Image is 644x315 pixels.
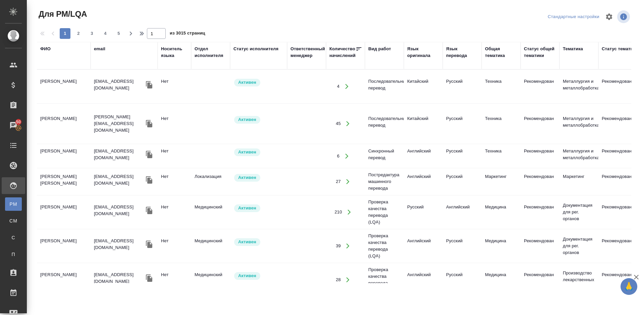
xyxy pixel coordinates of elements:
div: Язык перевода [446,46,478,59]
td: Китайский [404,112,443,135]
td: [PERSON_NAME] [37,75,91,98]
p: [PERSON_NAME][EMAIL_ADDRESS][DOMAIN_NAME] [94,114,144,134]
div: ФИО [40,46,51,52]
div: 39 [336,243,341,249]
td: Рекомендован [521,234,559,258]
td: Металлургия и металлобработка [559,75,598,98]
td: Нет [158,144,191,168]
span: 50 [12,119,25,125]
div: Рядовой исполнитель: назначай с учетом рейтинга [233,271,284,280]
td: Медицинский [191,234,230,258]
td: [PERSON_NAME] [37,200,91,224]
td: Проверка качества перевода (LQA) [365,195,404,229]
td: Английский [404,234,443,258]
td: Русский [443,144,482,168]
p: Активен [238,149,256,155]
button: 5 [113,28,124,39]
a: PM [5,197,22,211]
td: Медицина [482,268,521,292]
td: Нет [158,112,191,135]
td: Металлургия и металлобработка [559,112,598,135]
td: Нет [158,200,191,224]
button: Скопировать [144,205,154,215]
td: Медицина [482,200,521,224]
span: из 3015 страниц [170,29,205,39]
div: split button [546,12,601,22]
div: 27 [336,178,341,185]
td: Рекомендован [521,112,559,135]
div: Отдел исполнителя [195,46,227,59]
button: Скопировать [144,239,154,249]
span: PM [8,201,18,207]
td: Рекомендован [521,75,559,98]
p: Активен [238,79,256,86]
p: [EMAIL_ADDRESS][DOMAIN_NAME] [94,78,144,91]
span: П [8,251,18,258]
td: Производство лекарственных препаратов [559,266,598,293]
div: Язык оригинала [407,46,439,59]
td: Маркетинг [559,170,598,193]
td: Рекомендован [521,200,559,224]
div: Статус общей тематики [524,46,556,59]
p: Активен [238,272,256,279]
td: Металлургия и металлобработка [559,144,598,168]
td: Английский [404,170,443,193]
div: Ответственный менеджер [290,46,325,59]
button: Скопировать [144,119,154,129]
button: Скопировать [144,149,154,160]
td: Проверка качества перевода (LQA) [365,263,404,297]
td: Рекомендован [521,144,559,168]
div: Рядовой исполнитель: назначай с учетом рейтинга [233,173,284,182]
span: Для PM/LQA [37,9,87,19]
td: Нет [158,170,191,193]
span: С [8,234,18,241]
div: Рядовой исполнитель: назначай с учетом рейтинга [233,115,284,124]
td: Русский [443,112,482,135]
button: Открыть работы [340,80,354,93]
td: Русский [443,234,482,258]
div: Количество начислений [329,46,356,59]
button: Открыть работы [341,117,355,131]
td: Русский [404,200,443,224]
p: Активен [238,205,256,211]
td: [PERSON_NAME] [37,234,91,258]
button: Скопировать [144,175,154,185]
td: [PERSON_NAME] [PERSON_NAME] [37,170,91,193]
p: Активен [238,116,256,123]
div: 28 [336,276,341,283]
td: Рекомендован [521,170,559,193]
div: email [94,46,105,52]
button: Открыть работы [341,239,355,253]
td: Русский [443,75,482,98]
td: Последовательный перевод [365,75,404,98]
a: 50 [2,117,25,134]
button: 4 [100,28,111,39]
button: Скопировать [144,273,154,283]
div: 4 [337,83,339,90]
td: Постредактура машинного перевода [365,168,404,195]
div: Рядовой исполнитель: назначай с учетом рейтинга [233,148,284,157]
span: Настроить таблицу [601,9,617,25]
td: Проверка качества перевода (LQA) [365,229,404,263]
td: [PERSON_NAME] [37,268,91,292]
td: Нет [158,234,191,258]
div: Рядовой исполнитель: назначай с учетом рейтинга [233,204,284,213]
td: Английский [404,144,443,168]
div: 45 [336,120,341,127]
div: Тематика [563,46,583,52]
td: Английский [404,268,443,292]
div: Вид работ [368,46,391,52]
a: CM [5,214,22,228]
td: Маркетинг [482,170,521,193]
button: 2 [73,28,84,39]
td: Английский [443,200,482,224]
td: Техника [482,75,521,98]
p: [EMAIL_ADDRESS][DOMAIN_NAME] [94,204,144,217]
div: Носитель языка [161,46,188,59]
p: [EMAIL_ADDRESS][DOMAIN_NAME] [94,271,144,285]
td: Русский [443,170,482,193]
div: Рядовой исполнитель: назначай с учетом рейтинга [233,78,284,87]
span: 4 [100,30,111,37]
p: Активен [238,239,256,245]
button: Открыть работы [340,149,354,163]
